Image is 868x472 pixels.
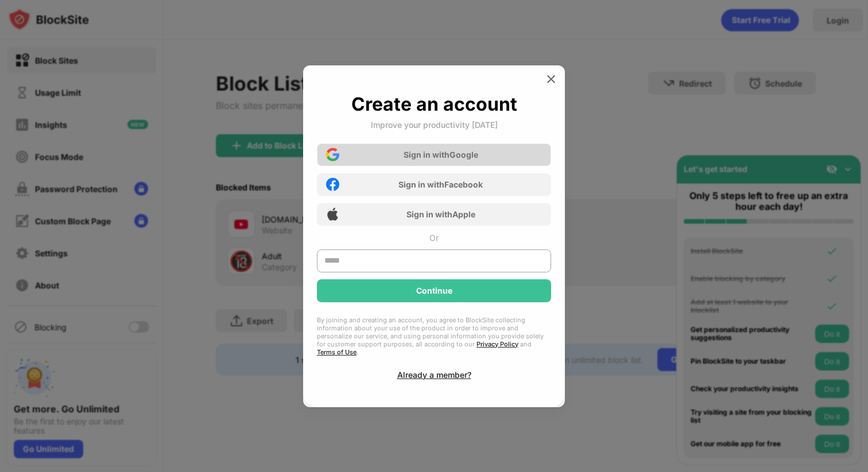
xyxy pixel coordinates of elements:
img: google-icon.png [326,148,339,161]
img: facebook-icon.png [326,178,339,191]
div: Sign in with Apple [406,209,475,219]
div: Improve your productivity [DATE] [371,120,498,130]
div: Sign in with Facebook [398,180,483,189]
div: Already a member? [397,370,471,380]
a: Privacy Policy [476,340,518,348]
div: Create an account [351,93,517,115]
a: Terms of Use [317,348,356,356]
div: Continue [416,286,452,295]
div: Sign in with Google [404,150,478,159]
img: apple-icon.png [326,208,339,221]
div: Or [429,233,439,243]
div: By joining and creating an account, you agree to BlockSite collecting information about your use ... [317,316,551,356]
